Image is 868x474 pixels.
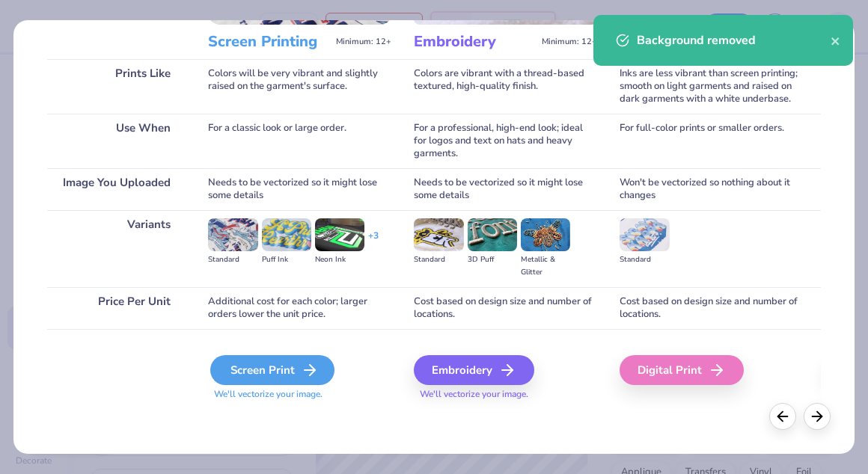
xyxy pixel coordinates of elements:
img: Puff Ink [262,218,311,251]
div: For a classic look or large order. [208,114,391,168]
div: 3D Puff [468,253,517,266]
div: Metallic & Glitter [521,253,570,279]
div: Prints Like [47,59,186,114]
button: close [831,31,841,49]
div: Price Per Unit [47,287,186,329]
img: 3D Puff [468,218,517,251]
h3: Embroidery [414,32,536,52]
div: Digital Print [620,355,744,385]
span: We'll vectorize your image. [208,388,391,401]
img: Standard [414,218,463,251]
div: For full-color prints or smaller orders. [620,114,803,168]
span: Minimum: 12+ [336,37,391,47]
span: Minimum: 12+ [542,37,597,47]
img: Metallic & Glitter [521,218,570,251]
div: Puff Ink [262,253,311,266]
div: Cost based on design size and number of locations. [620,287,803,329]
div: Won't be vectorized so nothing about it changes [620,168,803,210]
div: Needs to be vectorized so it might lose some details [208,168,391,210]
div: Standard [414,253,463,266]
div: Neon Ink [315,253,364,266]
div: Variants [47,210,186,287]
div: For a professional, high-end look; ideal for logos and text on hats and heavy garments. [414,114,597,168]
div: Colors will be very vibrant and slightly raised on the garment's surface. [208,59,391,114]
div: Embroidery [414,355,534,385]
div: Needs to be vectorized so it might lose some details [414,168,597,210]
h3: Screen Printing [208,32,330,52]
div: Colors are vibrant with a thread-based textured, high-quality finish. [414,59,597,114]
div: Standard [620,253,669,266]
div: + 3 [368,230,379,255]
img: Standard [208,218,257,251]
div: Image You Uploaded [47,168,186,210]
div: Use When [47,114,186,168]
img: Standard [620,218,669,251]
div: Additional cost for each color; larger orders lower the unit price. [208,287,391,329]
div: Background removed [637,31,831,49]
div: Cost based on design size and number of locations. [414,287,597,329]
div: Screen Print [210,355,334,385]
img: Neon Ink [315,218,364,251]
div: Standard [208,253,257,266]
div: Inks are less vibrant than screen printing; smooth on light garments and raised on dark garments ... [620,59,803,114]
span: We'll vectorize your image. [414,388,597,401]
